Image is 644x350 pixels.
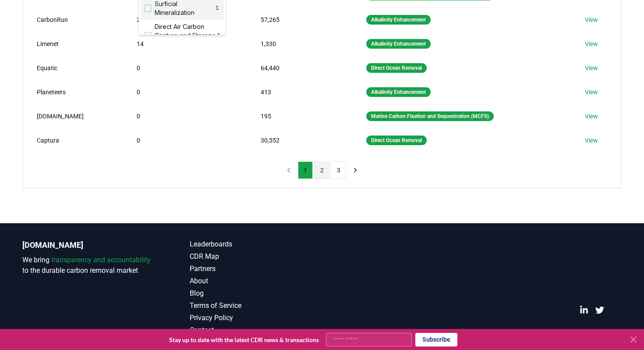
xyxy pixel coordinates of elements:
a: Blog [190,288,322,299]
td: 0 [123,80,247,104]
p: © 2025 [DOMAIN_NAME]. All rights reserved. [517,329,622,336]
span: 1 [217,32,220,39]
div: Direct Ocean Removal [366,136,427,145]
div: Marine Carbon Fixation and Sequestration (MCFS) [366,111,494,121]
div: Alkalinity Enhancement [366,15,431,25]
button: 2 [315,161,329,179]
p: [DOMAIN_NAME] [22,239,155,251]
td: CarbonRun [23,7,123,32]
td: 0 [123,104,247,128]
a: Twitter [595,306,604,314]
td: Planeteers [23,80,123,104]
a: View [585,88,598,96]
button: next page [348,161,363,179]
span: transparency and accountability [51,256,151,264]
a: LinkedIn [580,306,588,314]
td: Captura [23,128,123,152]
a: View [585,136,598,145]
td: 57,265 [247,7,352,32]
p: We bring to the durable carbon removal market [22,255,155,276]
td: Equatic [23,56,123,80]
a: View [585,64,598,72]
td: [DOMAIN_NAME] [23,104,123,128]
div: Alkalinity Enhancement [366,87,431,97]
td: 14 [123,32,247,56]
a: Contact [190,325,322,336]
a: CDR Map [190,251,322,262]
a: Leaderboards [190,239,322,250]
a: Terms of Service [190,300,322,311]
button: 1 [298,161,313,179]
a: View [585,39,598,48]
td: 30,552 [247,128,352,152]
td: Limenet [23,32,123,56]
span: Direct Air Carbon Capture and Storage (DACCS) [155,22,217,49]
div: Alkalinity Enhancement [366,39,431,49]
div: Direct Ocean Removal [366,63,427,73]
button: 3 [331,161,346,179]
td: 195 [247,104,352,128]
td: 0 [123,56,247,80]
a: Privacy Policy [190,313,322,323]
a: View [585,112,598,121]
a: View [585,15,598,24]
a: About [190,276,322,286]
span: 1 [214,5,220,12]
td: 1,330 [247,32,352,56]
td: 21 [123,7,247,32]
td: 0 [123,128,247,152]
td: 413 [247,80,352,104]
td: 64,440 [247,56,352,80]
a: Partners [190,264,322,274]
